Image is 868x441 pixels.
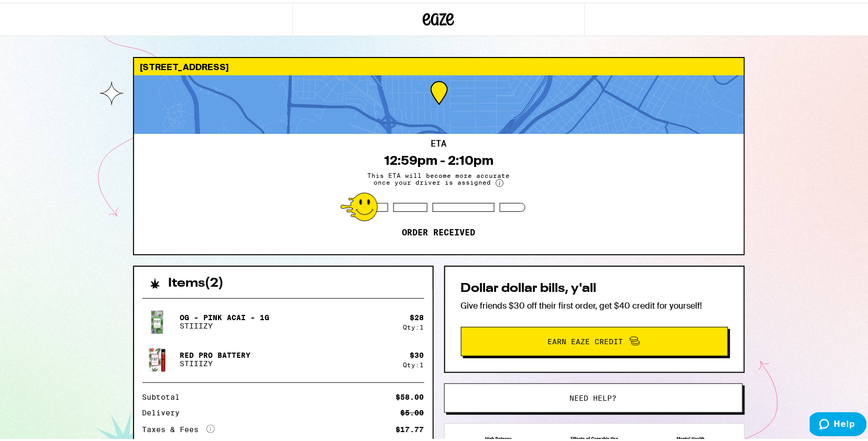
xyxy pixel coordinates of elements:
[384,151,493,165] div: 12:59pm - 2:10pm
[548,335,623,343] span: Earn Eaze Credit
[180,319,270,327] p: STIIIZY
[403,321,424,328] div: Qty: 1
[410,311,424,319] div: $ 28
[444,381,743,410] button: Need help?
[461,324,728,354] button: Earn Eaze Credit
[461,298,728,309] p: Give friends $30 off their first order, get $40 credit for yourself!
[142,406,188,414] div: Delivery
[142,422,215,432] div: Taxes & Fees
[134,55,744,73] div: [STREET_ADDRESS]
[180,357,251,365] p: STIIIZY
[180,348,251,357] p: Red Pro Battery
[570,392,617,399] span: Need help?
[396,391,424,398] div: $58.00
[401,406,424,414] div: $5.00
[396,423,424,431] div: $17.77
[431,137,447,145] h2: ETA
[142,391,188,398] div: Subtotal
[810,410,867,436] iframe: Opens a widget where you can find more information
[410,348,424,357] div: $ 30
[461,280,728,292] h2: Dollar dollar bills, y'all
[402,225,476,235] p: Order received
[142,342,172,371] img: STIIIZY - Red Pro Battery
[142,304,172,334] img: STIIIZY - OG - Pink Acai - 1g
[403,359,424,366] div: Qty: 1
[169,275,224,287] h2: Items ( 2 )
[180,311,270,319] p: OG - Pink Acai - 1g
[360,169,518,185] span: This ETA will become more accurate once your driver is assigned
